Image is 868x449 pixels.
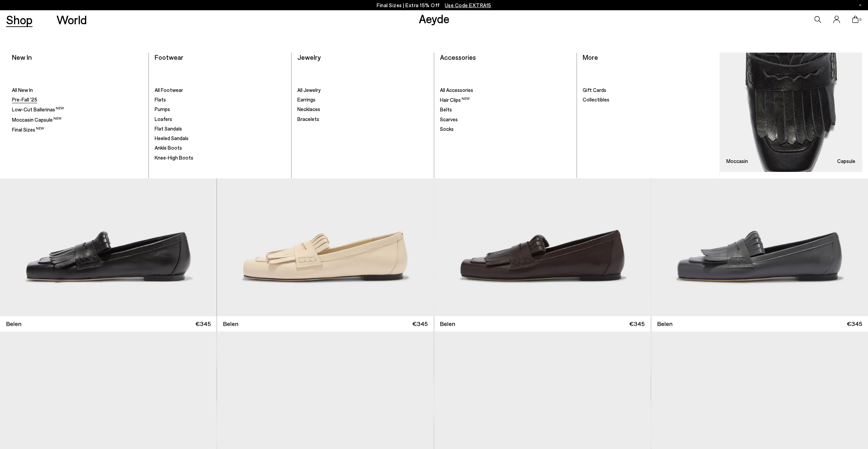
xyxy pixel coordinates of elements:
a: Flats [155,96,285,103]
span: Pumps [155,106,170,112]
span: €345 [629,319,645,328]
p: Final Sizes | Extra 15% Off [377,1,491,10]
a: Belen €345 [217,316,433,331]
a: All Footwear [155,87,285,94]
span: Knee-High Boots [155,154,193,161]
a: Jewelry [297,53,321,61]
span: Loafers [155,116,172,122]
a: Gift Cards [583,87,713,94]
span: Pre-Fall '25 [12,96,37,103]
span: Final Sizes [12,126,44,133]
span: Ankle Boots [155,145,182,151]
a: Footwear [155,53,183,61]
a: Shop [6,14,33,26]
a: All Jewelry [297,87,428,94]
span: Hair Clips [440,97,470,103]
span: Earrings [297,96,315,103]
a: More [583,53,598,61]
a: Collectibles [583,96,713,103]
img: Belen Tassel Loafers [651,44,868,316]
a: Final Sizes [12,126,142,133]
a: All Accessories [440,87,570,94]
a: Aeyde [418,11,449,26]
span: Scarves [440,116,458,122]
a: Pre-Fall '25 [12,96,142,103]
span: Belen [440,319,455,328]
a: Pumps [155,106,285,113]
span: All Jewelry [297,87,321,93]
span: Moccasin Capsule [12,117,62,123]
span: Bracelets [297,116,319,122]
span: Flat Sandals [155,125,182,132]
span: Belen [223,319,238,328]
a: Moccasin Capsule [720,53,862,172]
span: All New In [12,87,33,93]
span: Belen [6,319,22,328]
a: Belen €345 [651,316,868,331]
img: Belen Tassel Loafers [434,44,651,316]
a: Heeled Sandals [155,135,285,142]
span: Necklaces [297,106,320,112]
a: Belen €345 [434,316,651,331]
a: Low-Cut Ballerinas [12,106,142,113]
a: Knee-High Boots [155,154,285,161]
span: €345 [195,319,211,328]
a: Belts [440,106,570,113]
img: Mobile_e6eede4d-78b8-4bd1-ae2a-4197e375e133_900x.jpg [720,53,862,172]
span: €345 [412,319,428,328]
a: Flat Sandals [155,125,285,132]
span: Heeled Sandals [155,135,189,141]
img: Belen Tassel Loafers [217,44,433,316]
span: Belen [657,319,672,328]
a: New In [12,53,32,61]
span: Collectibles [583,96,609,103]
span: Flats [155,96,166,103]
h3: Capsule [837,159,855,164]
span: Navigate to /collections/ss25-final-sizes [445,2,491,8]
span: Socks [440,126,454,132]
a: Necklaces [297,106,428,113]
span: €345 [847,319,862,328]
a: Socks [440,126,570,133]
span: Gift Cards [583,87,606,93]
a: Hair Clips [440,96,570,104]
a: All New In [12,87,142,94]
a: World [56,14,87,26]
a: Ankle Boots [155,145,285,151]
a: Loafers [155,116,285,123]
a: Accessories [440,53,476,61]
span: 0 [859,18,862,22]
a: Bracelets [297,116,428,123]
a: Moccasin Capsule [12,116,142,123]
a: Earrings [297,96,428,103]
a: Scarves [440,116,570,123]
a: 0 [852,16,859,23]
h3: Moccasin [726,159,748,164]
span: Belts [440,106,452,112]
span: All Accessories [440,87,473,93]
span: All Footwear [155,87,183,93]
span: Low-Cut Ballerinas [12,106,64,112]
